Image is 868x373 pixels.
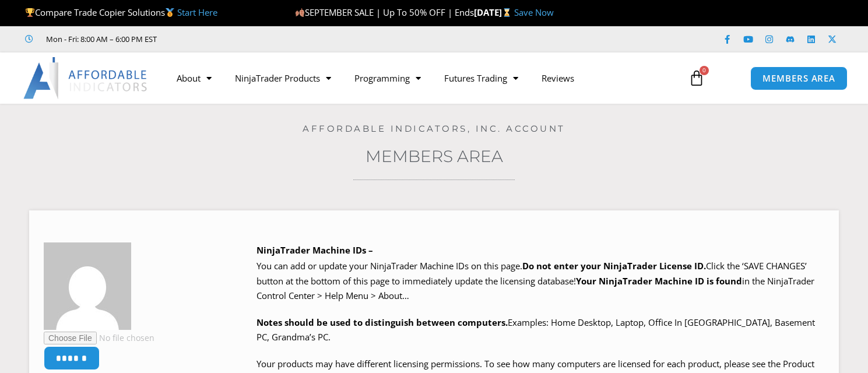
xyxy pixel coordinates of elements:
a: Start Here [177,6,217,18]
a: Programming [343,65,433,92]
img: ⌛ [502,8,511,17]
img: LogoAI | Affordable Indicators – NinjaTrader [23,57,149,99]
strong: [DATE] [474,6,514,18]
a: MEMBERS AREA [750,66,848,90]
span: Examples: Home Desktop, Laptop, Office In [GEOGRAPHIC_DATA], Basement PC, Grandma’s PC. [256,316,815,343]
iframe: Customer reviews powered by Trustpilot [173,33,348,45]
a: Affordable Indicators, Inc. Account [303,123,565,134]
span: You can add or update your NinjaTrader Machine IDs on this page. [256,260,522,272]
span: MEMBERS AREA [762,74,835,83]
span: SEPTEMBER SALE | Up To 50% OFF | Ends [295,6,474,18]
nav: Menu [165,65,677,92]
img: 463c0d6ea11f6808348d00eecf40f0b44f02ef386c6baacb33f8fc82a17fea5b [44,242,131,330]
strong: Notes should be used to distinguish between computers. [256,316,508,328]
span: Mon - Fri: 8:00 AM – 6:00 PM EST [43,32,157,46]
a: About [165,65,223,92]
span: 0 [700,66,709,75]
a: Reviews [530,65,586,92]
img: 🏆 [26,8,34,17]
img: 🥇 [166,8,174,17]
span: Click the ‘SAVE CHANGES’ button at the bottom of this page to immediately update the licensing da... [256,260,814,301]
img: 🍂 [296,8,304,17]
b: Do not enter your NinjaTrader License ID. [522,260,706,272]
a: 0 [671,61,722,95]
a: NinjaTrader Products [223,65,343,92]
a: Save Now [514,6,554,18]
strong: Your NinjaTrader Machine ID is found [576,275,742,287]
a: Members Area [366,146,503,166]
a: Futures Trading [433,65,530,92]
b: NinjaTrader Machine IDs – [256,244,373,256]
span: Compare Trade Copier Solutions [25,6,217,18]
